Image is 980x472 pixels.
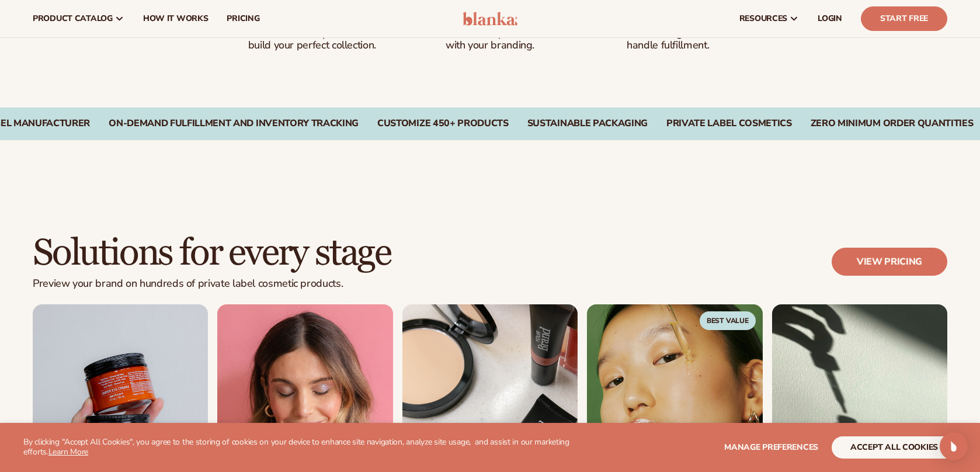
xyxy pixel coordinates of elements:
img: logo [463,12,518,26]
span: Best Value [700,311,756,330]
div: CUSTOMIZE 450+ PRODUCTS [377,118,509,129]
a: View pricing [832,248,947,276]
div: SUSTAINABLE PACKAGING [527,118,648,129]
span: resources [739,14,787,23]
p: Preview your brand on hundreds of private label cosmetic products. [33,277,391,290]
div: ZERO MINIMUM ORDER QUANTITIES [811,118,974,129]
span: Manage preferences [724,442,818,453]
a: Start Free [861,6,947,31]
h2: Solutions for every stage [33,234,391,273]
span: How It Works [143,14,208,23]
p: handle fulfillment. [602,40,734,51]
span: LOGIN [818,14,842,23]
div: Open Intercom Messenger [940,432,968,460]
button: Manage preferences [724,436,818,459]
p: By clicking "Accept All Cookies", you agree to the storing of cookies on your device to enhance s... [23,438,571,457]
p: with your branding. [425,40,556,51]
div: On-Demand Fulfillment and Inventory Tracking [109,118,359,129]
button: accept all cookies [832,436,957,459]
div: PRIVATE LABEL COSMETICS [666,118,792,129]
p: Pick from 450+ products to build your perfect collection. [246,28,378,51]
span: product catalog [33,14,113,23]
span: pricing [227,14,259,23]
a: Learn More [48,446,88,457]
